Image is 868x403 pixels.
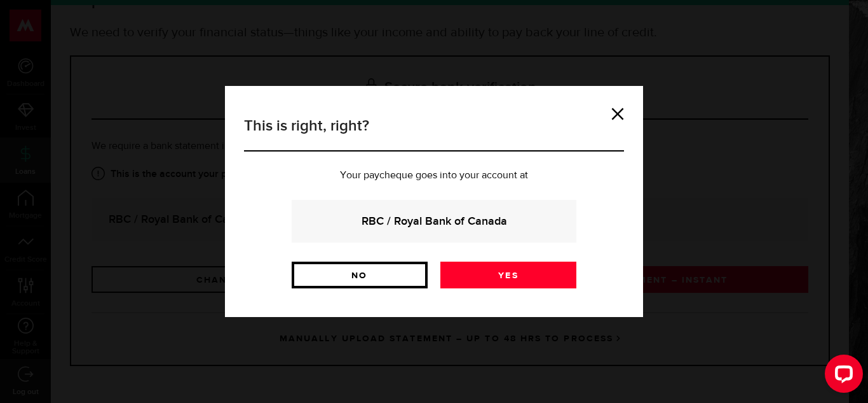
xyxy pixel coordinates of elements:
[292,262,428,288] a: No
[815,350,868,403] iframe: LiveChat chat widget
[244,171,624,181] p: Your paycheque goes into your account at
[244,115,624,152] h3: This is right, right?
[309,213,559,230] strong: RBC / Royal Bank of Canada
[440,262,576,288] a: Yes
